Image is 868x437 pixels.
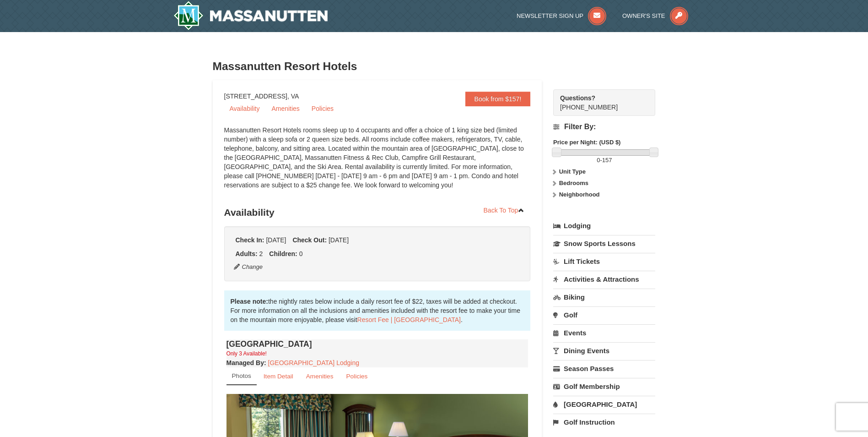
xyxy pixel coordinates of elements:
strong: Neighborhood [559,191,600,198]
a: Photos [226,367,257,385]
a: Golf [553,306,655,323]
a: Policies [340,367,373,385]
a: Golf Membership [553,378,655,395]
span: Owner's Site [622,12,665,19]
label: - [553,156,655,165]
a: Item Detail [258,367,299,385]
a: Policies [306,102,339,115]
strong: Check In: [236,236,264,244]
a: Season Passes [553,360,655,377]
strong: : [226,359,266,366]
span: [DATE] [329,236,349,244]
a: Dining Events [553,342,655,359]
a: Activities & Attractions [553,271,655,288]
a: Resort Fee | [GEOGRAPHIC_DATA] [357,316,461,323]
a: [GEOGRAPHIC_DATA] [553,396,655,413]
a: Amenities [266,102,305,115]
small: Item Detail [264,373,293,380]
small: Only 3 Available! [226,350,267,357]
a: Golf Instruction [553,414,655,431]
a: Availability [224,102,265,115]
a: Lift Tickets [553,253,655,270]
div: Massanutten Resort Hotels rooms sleep up to 4 occupants and offer a choice of 1 king size bed (li... [224,126,531,199]
a: Back To Top [478,203,531,217]
button: Change [233,262,264,272]
small: Policies [346,373,367,380]
a: Events [553,324,655,341]
strong: Bedrooms [559,180,588,186]
span: Newsletter Sign Up [517,12,583,19]
a: Owner's Site [622,12,688,19]
h3: Availability [224,203,531,222]
span: 0 [299,250,303,257]
a: [GEOGRAPHIC_DATA] Lodging [268,359,359,366]
a: Book from $157! [465,92,531,106]
h3: Massanutten Resort Hotels [213,57,656,76]
strong: Please note: [231,298,268,305]
a: Newsletter Sign Up [517,12,606,19]
h4: Filter By: [553,123,655,131]
span: [PHONE_NUMBER] [560,93,639,111]
strong: Children: [269,250,297,257]
a: Biking [553,289,655,306]
small: Photos [232,372,251,379]
a: Snow Sports Lessons [553,235,655,252]
h4: [GEOGRAPHIC_DATA] [226,339,528,349]
strong: Price per Night: (USD $) [553,139,620,146]
strong: Adults: [236,250,258,257]
strong: Unit Type [559,168,586,175]
span: [DATE] [266,236,286,244]
a: Lodging [553,218,655,234]
a: Amenities [300,367,340,385]
span: 2 [259,250,263,257]
span: 157 [602,157,612,164]
strong: Questions? [560,94,595,102]
div: the nightly rates below include a daily resort fee of $22, taxes will be added at checkout. For m... [224,290,531,331]
small: Amenities [306,373,334,380]
span: 0 [597,157,600,164]
strong: Check Out: [292,236,327,244]
span: Managed By [226,359,264,366]
img: Massanutten Resort Logo [173,1,328,30]
a: Massanutten Resort [173,1,328,30]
